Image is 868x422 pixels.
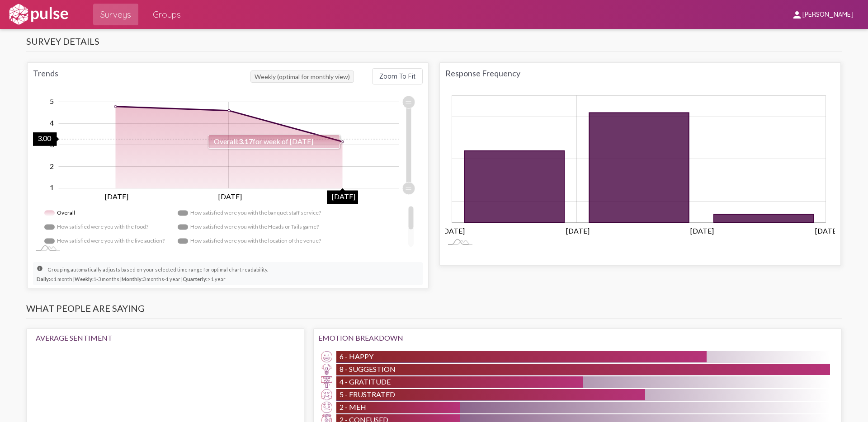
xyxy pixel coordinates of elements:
[44,206,77,220] g: Overall
[122,276,143,282] strong: Monthly:
[332,192,355,201] tspan: [DATE]
[321,364,332,375] img: Suggestion
[792,9,802,20] mat-icon: person
[50,162,54,170] tspan: 2
[105,192,128,201] tspan: [DATE]
[44,206,414,276] g: Legend
[37,276,50,282] strong: Daily:
[379,72,415,80] span: Zoom To Fit
[340,352,373,361] span: 6 - Happy
[441,96,839,235] g: Chart
[340,365,396,373] span: 8 - Suggestion
[445,68,835,78] div: Response Frequency
[183,276,208,282] strong: Quarterly:
[7,3,70,26] img: white-logo.svg
[100,6,131,23] span: Surveys
[321,351,332,362] img: Happy
[75,276,94,282] strong: Weekly:
[178,206,321,220] g: How satisfied were you with the banquet staff service?
[146,4,188,25] a: Groups
[153,6,181,23] span: Groups
[340,403,366,411] span: 2 - Meh
[44,234,165,248] g: How satisfied were you with the live auction?
[223,351,250,378] img: Happy
[178,234,321,248] g: How satisfied were you with the location of the venue?
[93,4,138,25] a: Surveys
[40,96,416,276] g: Chart
[340,390,395,399] span: 5 - Frustrated
[441,226,465,235] tspan: [DATE]
[690,226,714,235] tspan: [DATE]
[37,265,47,276] mat-icon: info
[50,97,54,105] tspan: 5
[50,140,54,149] tspan: 3
[784,6,861,23] button: [PERSON_NAME]
[26,36,842,52] h3: Survey Details
[178,220,319,234] g: How satisfied were you with the Heads or Tails game?
[321,402,332,413] img: Meh
[566,226,590,235] tspan: [DATE]
[318,333,837,342] div: Emotion Breakdown
[44,220,149,234] g: How satisfied were you with the food?
[372,68,423,84] button: Zoom To Fit
[815,226,839,235] tspan: [DATE]
[33,68,250,84] div: Trends
[50,118,54,127] tspan: 4
[250,70,354,83] span: Weekly (optimal for monthly view)
[50,183,54,192] tspan: 1
[36,333,295,342] div: Average Sentiment
[321,376,332,388] img: Gratitude
[340,377,391,386] span: 4 - Gratitude
[37,265,268,282] small: Grouping automatically adjusts based on your selected time range for optimal chart readability. ≤...
[26,303,842,319] h3: What people are saying
[465,113,814,223] g: Responses
[321,389,332,400] img: Frustrated
[218,192,242,201] tspan: [DATE]
[802,11,854,19] span: [PERSON_NAME]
